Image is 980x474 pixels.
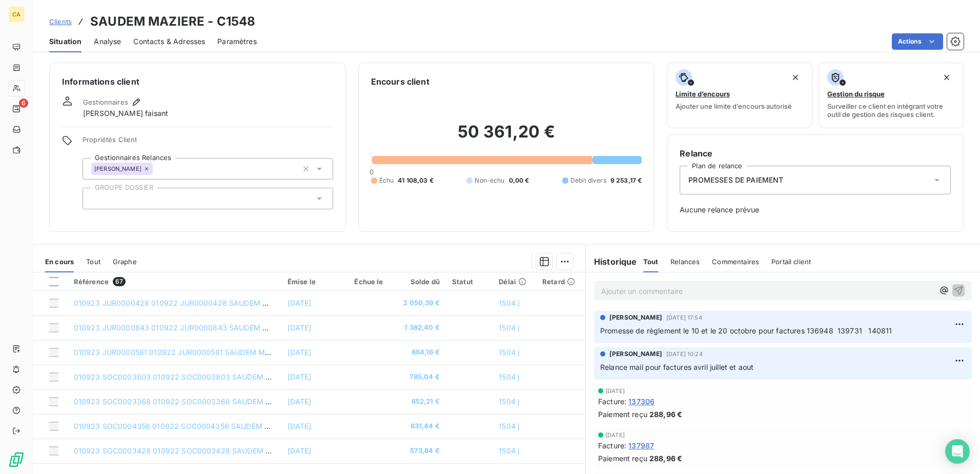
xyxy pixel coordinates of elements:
h2: 50 361,20 € [371,122,642,152]
div: Retard [542,278,579,286]
span: Paramètres [217,36,257,47]
span: Clients [49,17,72,26]
span: Contacts & Adresses [133,36,205,47]
span: Analyse [94,36,121,47]
h6: Informations client [62,75,333,88]
span: 1504 j [499,323,519,332]
span: 652,21 € [399,397,440,407]
div: Open Intercom Messenger [945,439,970,464]
button: Actions [892,33,943,50]
span: 010923 JUR0000843 010922 JUR0000843 SAUDEM MAZIERE Honoraires relatif [74,323,355,332]
span: Commentaires [712,258,759,266]
span: 884,16 € [399,347,440,358]
span: 67 [113,277,126,286]
span: [DATE] [605,388,625,394]
span: 41 108,03 € [398,176,434,185]
div: Référence [74,277,275,286]
span: En cours [45,258,74,266]
span: [PERSON_NAME] [609,313,662,322]
span: Relances [670,258,700,266]
div: Délai [499,278,530,286]
span: [PERSON_NAME] faisant [83,108,168,118]
span: 631,44 € [399,421,440,431]
div: Statut [452,278,486,286]
span: Limite d’encours [676,90,730,98]
span: [PERSON_NAME] [609,349,662,359]
span: 010923 JUR0000428 010922 JUR0000428 SAUDEM MAZIERE Honoraires formali [74,299,358,307]
span: Gestion du risque [827,90,885,98]
span: [DATE] 10:24 [666,351,703,357]
h6: Relance [680,147,951,160]
span: 288,96 € [649,409,682,420]
span: Portail client [771,258,811,266]
span: [DATE] [288,397,312,406]
div: Solde dû [399,278,440,286]
span: 010923 SOC0003803 010922 SOC0003803 SAUDEM MAZIERE Etablissement des [74,372,362,381]
span: 9 253,17 € [610,176,642,185]
h6: Historique [586,255,637,268]
span: Facture : [598,396,626,407]
span: Propriétés Client [83,135,333,150]
input: Ajouter une valeur [91,194,99,203]
span: 0,00 € [509,176,529,185]
span: 1504 j [499,348,519,357]
a: Clients [49,16,72,27]
span: 573,84 € [399,446,440,456]
span: 137306 [628,396,655,407]
span: 288,96 € [649,453,682,464]
button: Gestion du risqueSurveiller ce client en intégrant votre outil de gestion des risques client. [819,63,964,128]
span: PROMESSES DE PAIEMENT [688,175,783,185]
span: [DATE] [288,422,312,430]
span: [DATE] [288,372,312,381]
span: [PERSON_NAME] [94,166,141,172]
span: [DATE] [288,323,312,332]
span: 785,04 € [399,372,440,382]
div: Échue le [354,278,386,286]
span: 010923 JUR0000581 010922 JUR0000581 SAUDEM MAZIERE Honoraires relatif [74,348,351,357]
span: 1504 j [499,299,519,307]
span: [DATE] 17:54 [666,314,702,321]
div: Émise le [288,278,342,286]
span: [DATE] [605,432,625,438]
span: 010923 SOC0004356 010922 SOC0004356 SAUDEM MAZIERE Etablissement des [74,422,361,430]
span: Relance mail pour factures avril juillet et aout [600,363,753,371]
span: 1504 j [499,446,519,455]
span: Situation [49,36,81,47]
span: 137987 [628,440,654,451]
span: Facture : [598,440,626,451]
span: Promesse de règlement le 10 et le 20 octobre pour factures 136948 139731 140811 [600,326,892,335]
span: [DATE] [288,348,312,357]
span: 1504 j [499,372,519,381]
span: Gestionnaires [83,98,128,106]
span: 1504 j [499,397,519,406]
span: 010923 SOC0003428 010922 SOC0003428 SAUDEM MAZIERE Etablissement des [74,446,362,455]
span: 6 [19,98,28,108]
input: Ajouter une valeur [153,164,161,173]
span: 1 382,40 € [399,323,440,333]
div: CA [8,6,25,23]
span: 1504 j [499,422,519,430]
span: 010923 SOC0003368 010922 SOC0003368 SAUDEM MAZIERE Etablissement des [74,397,362,406]
span: Tout [86,258,100,266]
span: Paiement reçu [598,453,647,464]
h6: Encours client [371,75,430,88]
span: Non-échu [475,176,504,185]
span: Paiement reçu [598,409,647,420]
span: Tout [643,258,659,266]
span: Graphe [113,258,137,266]
span: Débit divers [570,176,606,185]
span: Aucune relance prévue [680,205,951,215]
span: Ajouter une limite d’encours autorisé [676,102,792,110]
span: [DATE] [288,446,312,455]
span: [DATE] [288,299,312,307]
span: Surveiller ce client en intégrant votre outil de gestion des risques client. [827,102,955,118]
h3: SAUDEM MAZIERE - C1548 [90,12,255,31]
span: 2 050,39 € [399,298,440,308]
span: 0 [370,168,374,176]
span: Échu [379,176,394,185]
button: Limite d’encoursAjouter une limite d’encours autorisé [667,63,812,128]
img: Logo LeanPay [8,451,25,468]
